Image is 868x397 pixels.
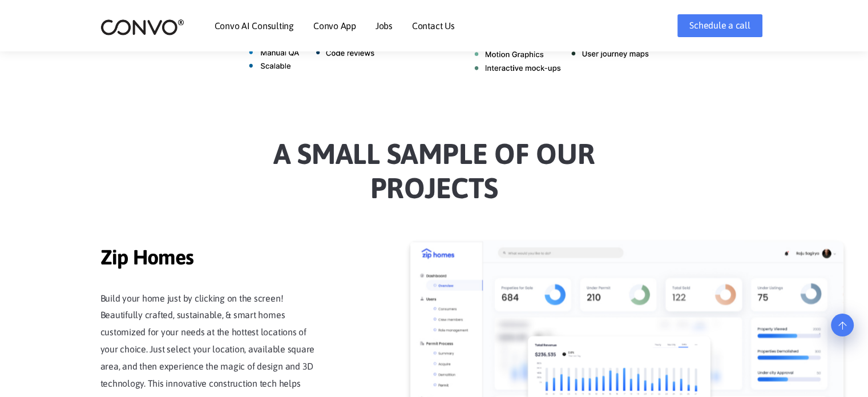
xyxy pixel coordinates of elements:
h2: a Small sample of our projects [118,137,751,214]
a: Jobs [376,21,393,30]
a: Convo AI Consulting [215,21,294,30]
img: logo_2.png [100,18,184,36]
span: Zip Homes [100,245,317,272]
a: Convo App [313,21,356,30]
a: Contact Us [412,21,455,30]
a: Schedule a call [677,14,762,37]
